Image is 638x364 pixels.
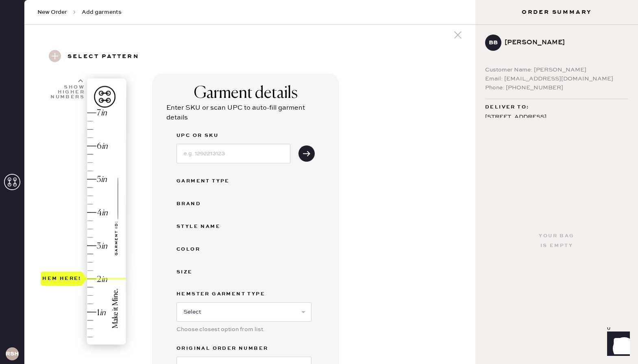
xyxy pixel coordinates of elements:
label: Original Order Number [176,344,311,353]
h3: RSHA [6,351,19,357]
div: Phone: [PHONE_NUMBER] [485,83,628,92]
div: Show higher numbers [50,85,85,100]
iframe: Front Chat [599,327,634,362]
img: image [87,78,126,344]
label: Hemster Garment Type [176,289,311,299]
div: Brand [176,199,242,209]
label: UPC or SKU [176,131,290,141]
div: in [101,108,107,119]
div: Your bag is empty [539,231,574,251]
div: Garment details [194,84,298,103]
div: Email: [EMAIL_ADDRESS][DOMAIN_NAME] [485,74,628,83]
div: 7 [97,108,101,119]
div: Garment Type [176,176,242,186]
div: Enter SKU or scan UPC to auto-fill garment details [166,103,325,123]
h3: bb [489,40,498,45]
h3: Order Summary [475,8,638,16]
div: Hem here! [42,274,81,284]
div: Customer Name: [PERSON_NAME] [485,65,628,74]
div: [PERSON_NAME] [505,38,622,48]
div: Style name [176,222,242,232]
div: Choose closest option from list. [176,325,311,334]
input: e.g. 1292213123 [176,144,290,163]
span: New Order [37,8,67,16]
span: Deliver to: [485,102,529,112]
div: Color [176,245,242,254]
span: Add garments [82,8,122,16]
div: [STREET_ADDRESS] royal oak , MI 48067 [485,112,628,132]
h3: Select pattern [68,50,139,64]
div: Size [176,267,242,277]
